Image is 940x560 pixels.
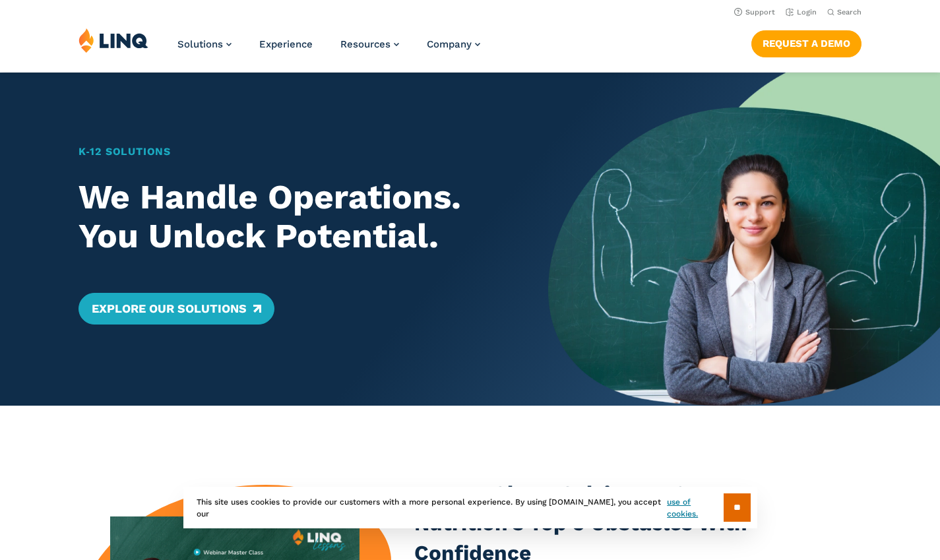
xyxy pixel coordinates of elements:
a: Request a Demo [751,30,862,57]
a: Explore Our Solutions [78,293,274,325]
a: Login [786,8,817,16]
a: use of cookies. [667,496,723,520]
a: Company [427,38,480,50]
h2: We Handle Operations. You Unlock Potential. [78,177,510,255]
a: Support [734,8,775,16]
div: This site uses cookies to provide our customers with a more personal experience. By using [DOMAIN... [183,487,757,528]
nav: Button Navigation [751,28,862,57]
span: Solutions [177,38,223,50]
span: Company [427,38,472,50]
img: Home Banner [548,73,940,406]
a: Experience [259,38,313,50]
h1: K‑12 Solutions [78,144,510,160]
a: Solutions [177,38,232,50]
img: LINQ | K‑12 Software [78,28,148,53]
button: Open Search Bar [827,7,862,17]
nav: Primary Navigation [177,28,480,71]
span: Resources [340,38,391,50]
a: Resources [340,38,399,50]
span: Search [837,8,862,16]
